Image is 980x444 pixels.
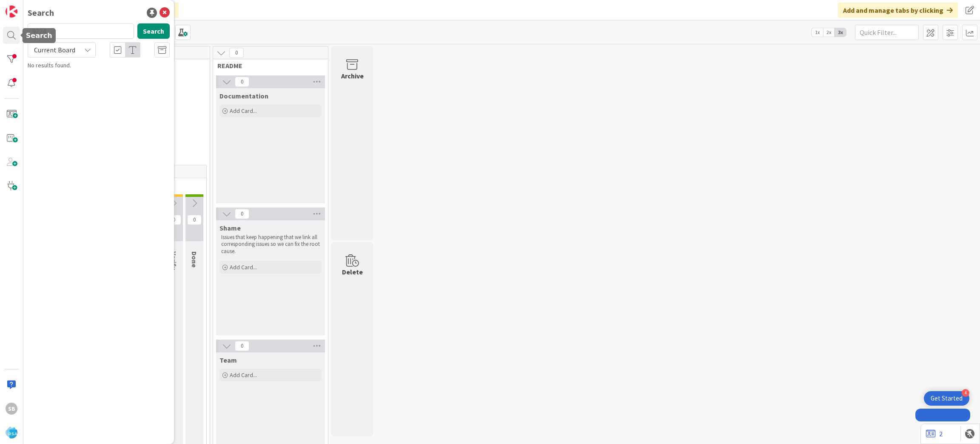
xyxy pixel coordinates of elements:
div: Archive [341,71,364,81]
span: 0 [167,215,181,225]
span: Verify [170,251,178,270]
span: Documentation [219,92,268,100]
button: Search [137,23,170,39]
input: Quick Filter... [855,25,919,40]
span: Shame [219,224,241,232]
div: Search [28,6,54,19]
div: No results found. [28,61,170,70]
span: 0 [235,341,249,351]
div: Get Started [931,394,963,403]
span: 0 [235,209,249,219]
div: SB [6,403,17,415]
span: Add Card... [230,107,257,115]
img: avatar [6,427,17,438]
span: 2x [823,28,835,37]
a: 2 [926,429,943,439]
p: Issues that keep happening that we link all corresponding issues so we can fix the root cause. [221,234,320,255]
span: Done [190,251,199,268]
div: Delete [342,267,363,277]
h5: Search [26,32,52,40]
span: 3x [835,28,846,37]
img: Visit kanbanzone.com [6,6,17,17]
span: Current Board [34,46,75,54]
span: 1x [812,28,823,37]
span: 0 [229,48,244,58]
input: Search for title... [28,23,134,39]
span: 0 [235,77,249,87]
span: Add Card... [230,371,257,379]
span: README [217,61,317,70]
span: 0 [187,215,202,225]
span: Team [219,356,237,364]
div: Add and manage tabs by clicking [838,3,958,18]
div: Open Get Started checklist, remaining modules: 4 [924,391,969,406]
div: 4 [962,389,969,397]
span: Add Card... [230,263,257,271]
